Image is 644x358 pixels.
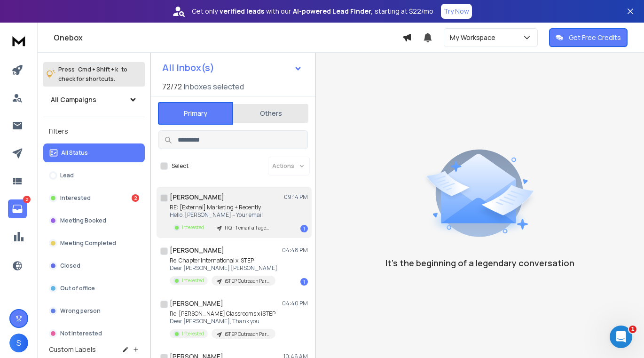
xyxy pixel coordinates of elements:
p: My Workspace [450,33,499,42]
p: Interested [182,277,204,284]
h1: [PERSON_NAME] [170,299,223,308]
p: iSTEP Outreach Partner [225,331,270,338]
button: Out of office [43,279,145,298]
button: All Status [43,143,145,162]
button: S [9,334,28,352]
iframe: Intercom live chat [610,326,632,348]
span: 1 [629,326,636,333]
button: Get Free Credits [549,28,628,47]
h1: All Inbox(s) [162,63,214,72]
p: Try Now [444,7,469,16]
span: 72 / 72 [162,81,182,92]
button: Interested2 [43,189,145,207]
p: Get Free Credits [569,33,621,42]
button: Primary [158,102,233,125]
p: It’s the beginning of a legendary conversation [385,256,574,270]
p: 04:40 PM [282,300,308,307]
button: Meeting Completed [43,234,145,253]
p: Dear [PERSON_NAME] [PERSON_NAME], [170,264,279,272]
button: Try Now [441,4,472,19]
button: Lead [43,166,145,185]
p: Hello, [PERSON_NAME] – Your email [170,211,275,219]
button: All Campaigns [43,90,145,109]
p: Interested [60,194,91,202]
p: 09:14 PM [284,193,308,201]
button: Meeting Booked [43,211,145,230]
p: Wrong person [60,307,101,315]
button: Not Interested [43,324,145,343]
p: Lead [60,172,74,179]
p: Out of office [60,285,95,292]
button: Wrong person [43,302,145,320]
div: 1 [300,278,308,286]
p: Not Interested [60,330,102,337]
img: logo [9,32,28,49]
p: Dear [PERSON_NAME], Thank you [170,318,275,325]
span: Cmd + Shift + k [77,64,119,75]
p: Interested [182,224,204,231]
p: Press to check for shortcuts. [58,65,127,84]
div: 2 [132,194,139,202]
button: All Inbox(s) [155,58,310,77]
button: Others [233,103,308,124]
h1: [PERSON_NAME] [170,192,224,202]
p: 2 [23,196,31,203]
p: iSTEP Outreach Partner [225,278,270,285]
p: Re: [PERSON_NAME] Classrooms x iSTEP [170,310,275,318]
p: Closed [60,262,80,270]
a: 2 [8,199,27,218]
p: RE: [External] Marketing + Recently [170,204,275,211]
p: Get only with our starting at $22/mo [192,7,433,16]
h1: All Campaigns [51,95,96,104]
p: Meeting Completed [60,239,116,247]
h1: Onebox [54,32,402,43]
p: Interested [182,330,204,337]
label: Select [172,162,188,170]
h3: Custom Labels [49,345,96,354]
p: FIQ - 1 email all agencies [225,224,270,231]
p: Re: Chapter International x iSTEP [170,257,279,264]
p: All Status [61,149,88,157]
h3: Inboxes selected [184,81,244,92]
h3: Filters [43,125,145,138]
div: 1 [300,225,308,232]
strong: verified leads [220,7,264,16]
h1: [PERSON_NAME] [170,246,224,255]
strong: AI-powered Lead Finder, [293,7,373,16]
button: Closed [43,256,145,275]
p: 04:48 PM [282,247,308,254]
p: Meeting Booked [60,217,106,224]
